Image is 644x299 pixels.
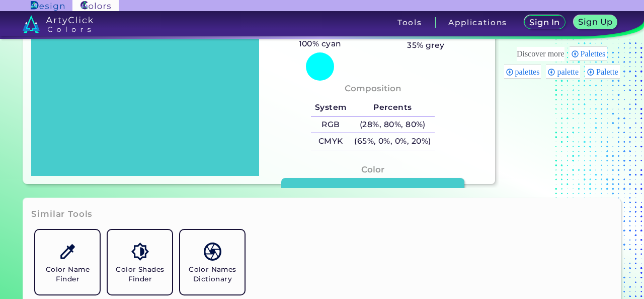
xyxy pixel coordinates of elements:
[397,19,422,26] h3: Tools
[531,19,558,26] h5: Sign In
[311,116,350,133] h5: RGB
[515,68,543,76] span: palettes
[596,68,621,76] span: Palette
[546,65,580,79] div: palette
[131,243,149,260] img: icon_color_shades.svg
[504,65,541,79] div: palettes
[581,49,609,58] span: Palettes
[361,162,384,177] h4: Color
[31,1,64,11] img: ArtyClick Design logo
[350,116,435,133] h5: (28%, 80%, 80%)
[311,99,350,116] h5: System
[311,133,350,150] h5: CMYK
[448,19,507,26] h3: Applications
[557,68,582,76] span: palette
[295,37,346,50] h5: 100% cyan
[104,226,176,298] a: Color Shades Finder
[345,81,401,96] h4: Composition
[350,99,435,116] h5: Percents
[526,16,563,29] a: Sign In
[570,46,607,61] div: Palettes
[184,265,240,284] h5: Color Names Dictionary
[517,47,565,61] div: These are topics related to the article that might interest you
[31,226,104,298] a: Color Name Finder
[576,16,616,29] a: Sign Up
[580,18,611,26] h5: Sign Up
[407,39,445,52] h5: 35% grey
[23,15,94,33] img: logo_artyclick_colors_white.svg
[585,65,620,79] div: Palette
[39,265,96,284] h5: Color Name Finder
[112,265,168,284] h5: Color Shades Finder
[350,133,435,150] h5: (65%, 0%, 0%, 20%)
[204,243,221,260] img: icon_color_names_dictionary.svg
[176,226,249,298] a: Color Names Dictionary
[59,243,76,260] img: icon_color_name_finder.svg
[31,208,93,220] h3: Similar Tools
